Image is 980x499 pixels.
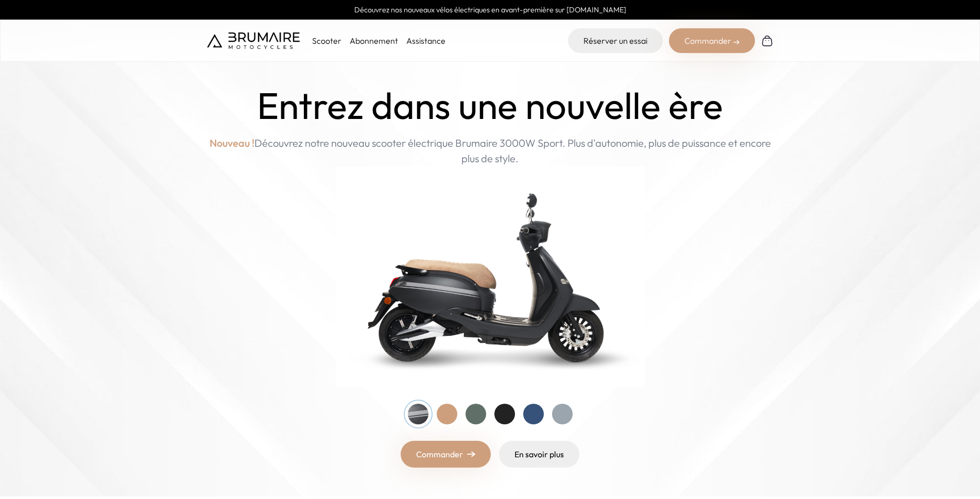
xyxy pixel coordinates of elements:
[257,84,723,127] h1: Entrez dans une nouvelle ère
[312,35,341,47] p: Scooter
[406,36,445,46] a: Assistance
[207,32,300,49] img: Brumaire Motocycles
[499,441,579,468] a: En savoir plus
[401,441,491,468] a: Commander
[761,35,773,47] img: Panier
[207,135,773,166] p: Découvrez notre nouveau scooter électrique Brumaire 3000W Sport. Plus d'autonomie, plus de puissa...
[350,36,398,46] a: Abonnement
[210,135,254,151] span: Nouveau !
[568,28,663,53] a: Réserver un essai
[467,451,475,457] img: right-arrow.png
[733,39,740,45] img: right-arrow-2.png
[669,28,755,53] div: Commander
